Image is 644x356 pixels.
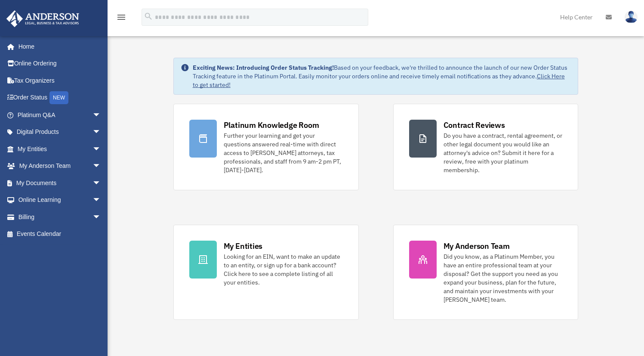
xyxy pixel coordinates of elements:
a: Platinum Q&Aarrow_drop_down [6,106,114,124]
a: Contract Reviews Do you have a contract, rental agreement, or other legal document you would like... [393,104,579,190]
a: Click Here to get started! [193,72,565,89]
span: arrow_drop_down [92,192,110,209]
a: Digital Productsarrow_drop_down [6,124,114,141]
img: Anderson Advisors Platinum Portal [4,10,82,27]
div: Further your learning and get your questions answered real-time with direct access to [PERSON_NAM... [224,131,343,174]
div: Based on your feedback, we're thrilled to announce the launch of our new Order Status Tracking fe... [193,63,571,89]
div: My Entities [224,241,262,251]
span: arrow_drop_down [92,208,110,226]
a: My Anderson Teamarrow_drop_down [6,158,114,175]
span: arrow_drop_down [92,158,110,175]
a: Tax Organizers [6,72,114,89]
a: Billingarrow_drop_down [6,208,114,226]
a: My Documentsarrow_drop_down [6,174,114,192]
a: Platinum Knowledge Room Further your learning and get your questions answered real-time with dire... [173,104,359,190]
div: Do you have a contract, rental agreement, or other legal document you would like an attorney's ad... [444,131,563,174]
span: arrow_drop_down [92,124,110,141]
span: arrow_drop_down [92,140,110,158]
div: Contract Reviews [444,120,505,130]
a: Online Learningarrow_drop_down [6,192,114,209]
a: menu [116,15,126,22]
a: My Entitiesarrow_drop_down [6,140,114,158]
a: My Anderson Team Did you know, as a Platinum Member, you have an entire professional team at your... [393,225,579,320]
img: User Pic [625,11,638,23]
span: arrow_drop_down [92,174,110,192]
i: menu [116,12,126,22]
div: My Anderson Team [444,241,510,251]
a: Events Calendar [6,226,114,243]
i: search [144,12,153,21]
div: Looking for an EIN, want to make an update to an entity, or sign up for a bank account? Click her... [224,252,343,287]
strong: Exciting News: Introducing Order Status Tracking! [193,64,334,71]
div: Did you know, as a Platinum Member, you have an entire professional team at your disposal? Get th... [444,252,563,304]
a: Order StatusNEW [6,89,114,107]
div: Platinum Knowledge Room [224,120,319,130]
div: NEW [49,91,68,104]
span: arrow_drop_down [92,106,110,124]
a: Online Ordering [6,55,114,72]
a: Home [6,38,110,55]
a: My Entities Looking for an EIN, want to make an update to an entity, or sign up for a bank accoun... [173,225,359,320]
